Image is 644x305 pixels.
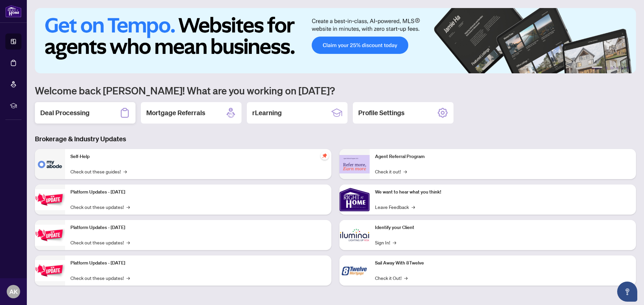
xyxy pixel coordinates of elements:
[35,225,65,246] img: Platform Updates - July 8, 2025
[5,5,21,17] img: logo
[339,220,370,250] img: Identify your Client
[35,149,65,179] img: Self-Help
[123,168,127,175] span: →
[617,282,637,302] button: Open asap
[70,203,130,211] a: Check out these updates!→
[375,168,407,175] a: Check it out!→
[375,153,631,160] p: Agent Referral Program
[627,67,629,69] button: 6
[339,184,370,215] img: We want to hear what you think!
[35,84,636,97] h1: Welcome back [PERSON_NAME]! What are you working on [DATE]?
[375,203,415,211] a: Leave Feedback→
[393,239,396,246] span: →
[605,67,608,69] button: 2
[621,67,624,69] button: 5
[321,152,329,160] span: pushpin
[70,259,326,267] p: Platform Updates - [DATE]
[610,67,613,69] button: 3
[9,287,18,296] span: AK
[358,108,405,118] h2: Profile Settings
[70,188,326,196] p: Platform Updates - [DATE]
[339,255,370,286] img: Sail Away With 8Twelve
[126,203,130,211] span: →
[70,274,130,282] a: Check out these updates!→
[35,134,636,144] h3: Brokerage & Industry Updates
[35,8,636,73] img: Slide 0
[146,108,205,118] h2: Mortgage Referrals
[375,274,408,282] a: Check it Out!→
[70,239,130,246] a: Check out these updates!→
[375,259,631,267] p: Sail Away With 8Twelve
[375,224,631,231] p: Identify your Client
[35,260,65,281] img: Platform Updates - June 23, 2025
[35,189,65,210] img: Platform Updates - July 21, 2025
[70,168,127,175] a: Check out these guides!→
[375,239,396,246] a: Sign In!→
[375,188,631,196] p: We want to hear what you think!
[70,224,326,231] p: Platform Updates - [DATE]
[412,203,415,211] span: →
[616,67,619,69] button: 4
[40,108,90,118] h2: Deal Processing
[70,153,326,160] p: Self-Help
[404,274,408,282] span: →
[339,155,370,173] img: Agent Referral Program
[592,67,602,69] button: 1
[252,108,282,118] h2: rLearning
[126,239,130,246] span: →
[404,168,407,175] span: →
[126,274,130,282] span: →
